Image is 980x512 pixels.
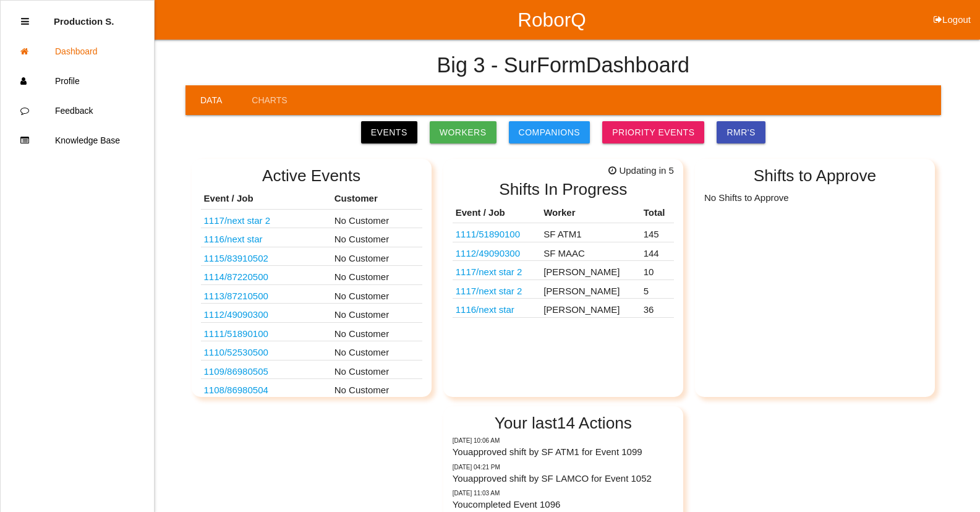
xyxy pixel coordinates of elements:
[185,85,237,115] a: Data
[641,242,674,261] td: 144
[201,379,331,398] td: D1024903R1 - TMMTX ECI - CANISTER ASSY COAL
[540,279,641,299] td: [PERSON_NAME]
[331,360,422,379] td: No Customer
[204,234,263,244] a: 1116/next star
[453,203,540,223] th: Event / Job
[456,248,520,258] a: 1112/49090300
[641,223,674,242] td: 145
[1,36,154,66] a: Dashboard
[453,436,674,445] p: 08/07/2025 10:06 AM
[456,267,522,277] a: 1117/next star 2
[201,360,331,379] td: D1024903R1 - TMMTX ECI - CANISTER ASSY COAL
[201,247,331,266] td: D1016648R03 ATK M865 PROJECTILE TRAY
[456,229,520,239] a: 1111/51890100
[201,266,331,285] td: TA350 VF TRAYS
[201,341,331,361] td: HEMI COVER TIMING CHAIN VAC TRAY 0CD86761
[540,242,641,261] td: SF MAAC
[453,489,674,498] p: 07/23/2025 11:03 AM
[204,271,268,282] a: 1114/87220500
[331,304,422,323] td: No Customer
[331,266,422,285] td: No Customer
[1,66,154,96] a: Profile
[204,328,268,339] a: 1111/51890100
[540,299,641,318] td: [PERSON_NAME]
[453,299,540,318] td: N/A
[201,304,331,323] td: 8.1 PINION GEAR TRAYS
[204,347,268,357] a: 1110/52530500
[453,445,674,459] p: You approved shift by SF ATM1 for Event 1099
[453,223,540,242] td: 8.8/9.5 PINION GEAR TRAYS
[204,215,271,226] a: 1117/next star 2
[540,223,641,242] td: SF ATM1
[717,121,765,143] a: RMR's
[201,189,331,209] th: Event / Job
[331,284,422,304] td: No Customer
[430,121,496,143] a: Workers
[204,366,268,377] a: 1109/86980505
[453,279,674,299] tr: N/A
[201,322,331,341] td: 8.8/9.5 PINION GEAR TRAYS
[331,379,422,398] td: No Customer
[608,164,674,178] span: Updating in 5
[453,472,674,486] p: You approved shift by SF LAMCO for Event 1052
[54,7,114,27] p: Production Shifts
[1,126,154,155] a: Knowledge Base
[201,228,331,247] td: Part No. N/A
[509,121,590,143] a: Companions
[201,284,331,304] td: TA349 VF TRAYS
[456,286,522,296] a: 1117/next star 2
[453,279,540,299] td: N/A
[453,498,674,512] p: You completed Event 1096
[204,385,268,395] a: 1108/86980504
[453,242,674,261] tr: 8.1 PINION GEAR TRAYS
[204,291,268,301] a: 1113/87210500
[331,189,422,209] th: Customer
[201,167,422,185] h2: Active Events
[453,223,674,242] tr: 8.8/9.5 PINION GEAR TRAYS
[21,7,29,36] div: Close
[641,203,674,223] th: Total
[456,304,514,315] a: 1116/next star
[237,85,302,115] a: Charts
[602,121,704,143] a: Priority Events
[331,247,422,266] td: No Customer
[453,463,674,472] p: 07/24/2025 04:21 PM
[641,279,674,299] td: 5
[201,209,331,228] td: Part No. N/A
[1,96,154,126] a: Feedback
[361,121,417,143] a: Events
[453,261,674,280] tr: N/A
[453,414,674,432] h2: Your last 14 Actions
[453,181,674,198] h2: Shifts In Progress
[453,299,674,318] tr: N/A
[540,261,641,280] td: [PERSON_NAME]
[204,309,268,320] a: 1112/49090300
[704,167,926,185] h2: Shifts to Approve
[704,189,926,205] p: No Shifts to Approve
[331,322,422,341] td: No Customer
[540,203,641,223] th: Worker
[331,341,422,361] td: No Customer
[641,299,674,318] td: 36
[641,261,674,280] td: 10
[331,228,422,247] td: No Customer
[453,242,540,261] td: 8.1 PINION GEAR TRAYS
[204,253,268,263] a: 1115/83910502
[331,209,422,228] td: No Customer
[453,261,540,280] td: N/A
[437,54,690,77] h4: Big 3 - SurForm Dashboard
